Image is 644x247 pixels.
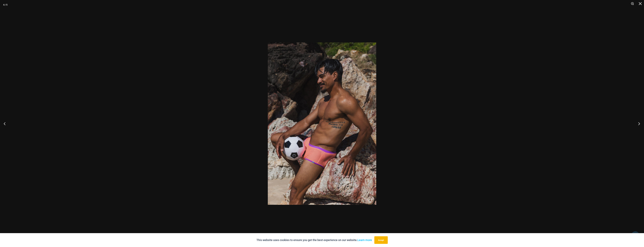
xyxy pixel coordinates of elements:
[632,116,644,131] button: Next
[357,238,372,242] a: Learn more
[268,42,376,205] img: Bells Neon Violet 007 Trunk 03
[374,236,388,244] button: Accept
[3,2,7,7] div: 4 / 5
[256,238,372,242] p: This website uses cookies to ensure you get the best experience on our website.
